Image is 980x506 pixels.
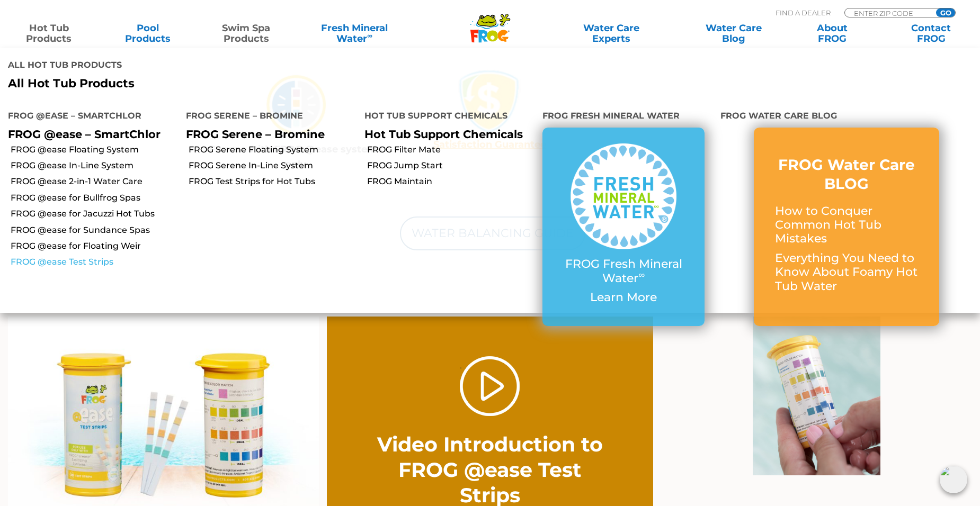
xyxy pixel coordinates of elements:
a: FROG @ease for Bullfrog Spas [11,192,178,204]
input: GO [936,8,955,17]
input: Zip Code Form [853,8,924,17]
a: ContactFROG [893,23,969,44]
a: Water CareExperts [549,23,673,44]
img: @easeTESTstrips [753,317,880,475]
a: FROG @ease Test Strips [11,256,178,268]
h3: FROG Water Care BLOG [775,155,918,194]
a: Water CareBlog [696,23,772,44]
p: How to Conquer Common Hot Tub Mistakes [775,204,918,246]
a: FROG Serene In-Line System [189,160,356,171]
a: Hot TubProducts [11,23,87,44]
a: Fresh MineralWater∞ [307,23,403,44]
a: FROG Jump Start [367,160,534,171]
a: FROG Water Care BLOG How to Conquer Common Hot Tub Mistakes Everything You Need to Know About Foa... [775,155,918,299]
p: Hot Tub Support Chemicals [364,128,527,141]
a: PoolProducts [109,23,186,44]
a: FROG @ease In-Line System [11,160,178,171]
a: FROG Serene Floating System [189,144,356,156]
h4: FROG Fresh Mineral Water [542,106,705,128]
a: FROG @ease Floating System [11,144,178,156]
h4: FROG Water Care Blog [720,106,972,128]
a: FROG @ease for Floating Weir [11,240,178,252]
p: Find A Dealer [776,8,831,17]
h4: FROG Serene – Bromine [186,106,348,128]
a: FROG Fresh Mineral Water∞ Learn More [564,143,683,310]
a: FROG Filter Mate [367,144,534,156]
sup: ∞ [367,31,372,40]
p: FROG Fresh Mineral Water [564,257,683,285]
a: All Hot Tub Products [8,77,482,91]
a: Swim SpaProducts [208,23,284,44]
h4: FROG @ease – SmartChlor [8,106,170,128]
p: Learn More [564,291,683,304]
a: AboutFROG [794,23,871,44]
a: FROG Test Strips for Hot Tubs [189,176,356,187]
p: FROG Serene – Bromine [186,128,348,141]
h4: All Hot Tub Products [8,56,482,77]
h4: Hot Tub Support Chemicals [364,106,527,128]
a: FROG @ease for Jacuzzi Hot Tubs [11,208,178,220]
p: Everything You Need to Know About Foamy Hot Tub Water [775,251,918,293]
a: Play Video [460,356,520,416]
img: openIcon [940,466,967,493]
a: FROG @ease for Sundance Spas [11,224,178,236]
p: FROG @ease – SmartChlor [8,128,170,141]
a: FROG @ease 2-in-1 Water Care [11,176,178,187]
sup: ∞ [638,269,645,280]
a: FROG Maintain [367,176,534,187]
